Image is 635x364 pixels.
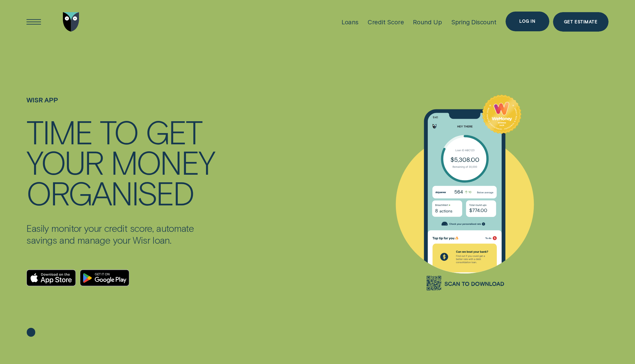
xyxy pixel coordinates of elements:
[80,270,129,286] a: Android App on Google Play
[342,18,359,26] div: Loans
[553,12,609,32] a: Get Estimate
[26,177,193,208] div: ORGANISED
[26,270,76,286] a: Download on the App Store
[26,116,92,146] div: TIME
[63,12,79,32] img: Wisr
[24,12,44,32] button: Open Menu
[100,116,138,146] div: TO
[506,12,549,31] button: Log in
[451,18,496,26] div: Spring Discount
[368,18,404,26] div: Credit Score
[26,222,216,246] p: Easily monitor your credit score, automate savings and manage your Wisr loan.
[146,116,201,146] div: GET
[26,96,216,116] h1: WISR APP
[413,18,442,26] div: Round Up
[26,116,216,208] h4: TIME TO GET YOUR MONEY ORGANISED
[26,146,103,177] div: YOUR
[111,146,214,177] div: MONEY
[519,19,535,23] div: Log in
